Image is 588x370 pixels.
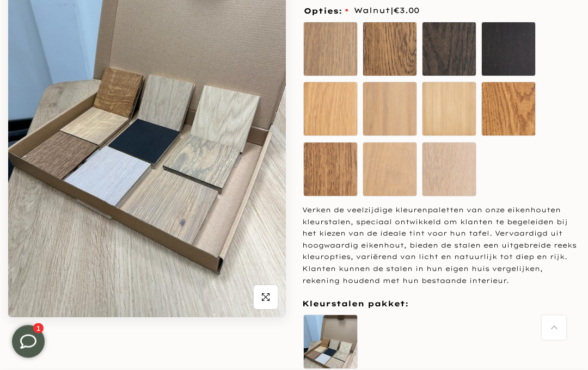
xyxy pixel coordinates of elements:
span: €3.00 [394,6,419,16]
span: Kleurstalen pakket: [302,298,408,311]
span: Opties: [304,8,348,15]
span: | [390,6,419,16]
span: Walnut [354,4,419,18]
div: Verken de veelzijdige kleurenpaletten van onze eikenhouten kleurstalen, speciaal ontwikkeld om kl... [302,205,580,287]
a: Terug naar boven [542,316,566,340]
iframe: toggle-frame [1,314,56,369]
